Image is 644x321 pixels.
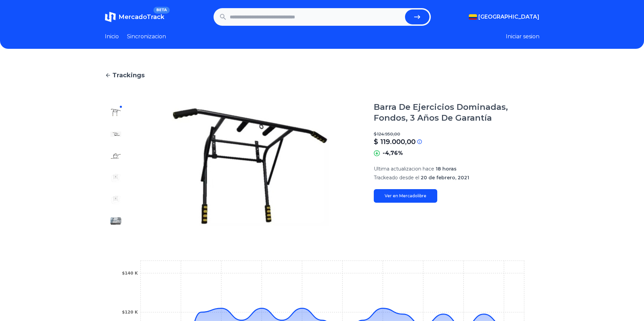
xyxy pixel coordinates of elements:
span: MercadoTrack [118,13,164,21]
img: MercadoTrack [105,12,116,22]
img: Colombia [469,14,477,20]
p: $ 124.950,00 [374,132,539,137]
a: Ver en Mercadolibre [374,189,437,203]
img: Barra De Ejercicios Dominadas, Fondos, 3 Años De Garantía [110,151,121,161]
a: Sincronizacion [127,33,166,41]
tspan: $140 K [122,271,138,276]
a: Inicio [105,33,119,41]
p: -4,76% [383,149,403,157]
span: BETA [153,7,169,14]
a: Trackings [105,71,539,80]
img: Barra De Ejercicios Dominadas, Fondos, 3 Años De Garantía [110,129,121,140]
span: 20 de febrero, 2021 [421,175,469,181]
span: Trackeado desde el [374,175,419,181]
img: Barra De Ejercicios Dominadas, Fondos, 3 Años De Garantía [110,194,121,205]
tspan: $120 K [122,310,138,315]
button: [GEOGRAPHIC_DATA] [469,13,539,21]
h1: Barra De Ejercicios Dominadas, Fondos, 3 Años De Garantía [374,102,539,123]
img: Barra De Ejercicios Dominadas, Fondos, 3 Años De Garantía [110,107,121,118]
img: Barra De Ejercicios Dominadas, Fondos, 3 Años De Garantía [110,216,121,226]
img: Barra De Ejercicios Dominadas, Fondos, 3 Años De Garantía [140,102,360,232]
span: Ultima actualizacion hace [374,166,434,172]
p: $ 119.000,00 [374,137,416,146]
span: 18 horas [436,166,457,172]
a: MercadoTrackBETA [105,12,164,22]
span: [GEOGRAPHIC_DATA] [478,13,539,21]
span: Trackings [112,71,145,80]
img: Barra De Ejercicios Dominadas, Fondos, 3 Años De Garantía [110,172,121,183]
button: Iniciar sesion [506,33,539,41]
